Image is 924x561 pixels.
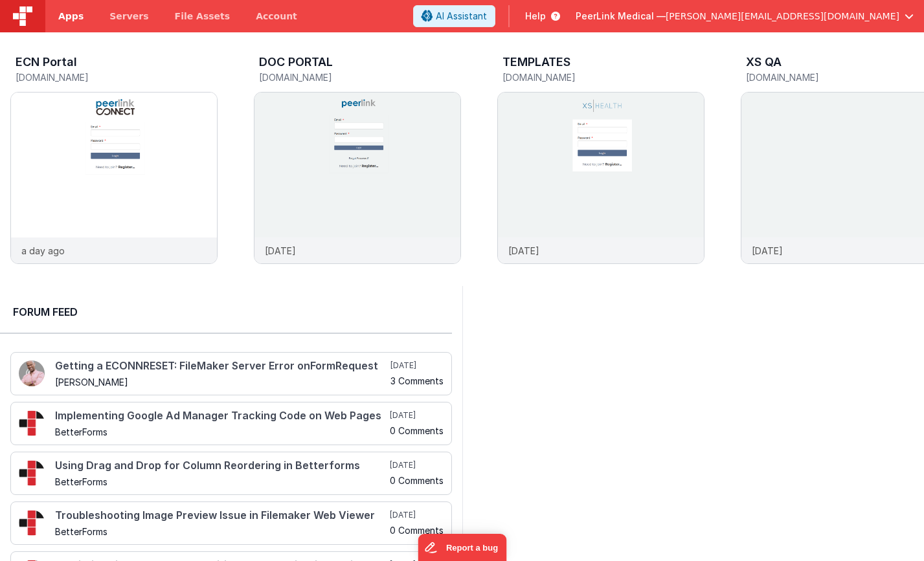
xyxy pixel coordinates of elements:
h4: Using Drag and Drop for Column Reordering in Betterforms [55,460,387,472]
iframe: Marker.io feedback button [418,534,506,561]
h5: 3 Comments [390,376,444,386]
h5: [DATE] [390,460,444,470]
h5: [DOMAIN_NAME] [259,72,461,82]
span: AI Assistant [436,10,487,23]
h5: [PERSON_NAME] [55,377,388,387]
span: Apps [58,10,84,23]
h5: [DATE] [390,360,444,371]
h5: BetterForms [55,427,387,437]
h5: BetterForms [55,477,387,487]
h3: ECN Portal [16,56,77,69]
span: Help [525,10,546,23]
img: 411_2.png [19,360,45,386]
h5: 0 Comments [390,426,444,435]
h5: [DATE] [390,510,444,520]
a: Getting a ECONNRESET: FileMaker Server Error onFormRequest [PERSON_NAME] [DATE] 3 Comments [10,352,452,395]
p: [DATE] [265,244,296,258]
span: File Assets [175,10,231,23]
img: 295_2.png [19,410,45,436]
h2: Forum Feed [13,304,439,320]
h5: 0 Comments [390,525,444,535]
span: [PERSON_NAME][EMAIL_ADDRESS][DOMAIN_NAME] [666,10,899,23]
h4: Getting a ECONNRESET: FileMaker Server Error onFormRequest [55,360,388,372]
p: [DATE] [508,244,539,258]
h3: XS QA [746,56,782,69]
h5: [DATE] [390,410,444,421]
img: 295_2.png [19,510,45,536]
p: [DATE] [752,244,783,258]
h5: BetterForms [55,527,387,536]
a: Implementing Google Ad Manager Tracking Code on Web Pages BetterForms [DATE] 0 Comments [10,402,452,445]
img: 295_2.png [19,460,45,486]
span: PeerLink Medical — [576,10,666,23]
h4: Implementing Google Ad Manager Tracking Code on Web Pages [55,410,387,422]
span: Servers [109,10,148,23]
h5: [DOMAIN_NAME] [16,72,218,82]
h5: [DOMAIN_NAME] [502,72,704,82]
button: AI Assistant [413,5,495,27]
a: Troubleshooting Image Preview Issue in Filemaker Web Viewer BetterForms [DATE] 0 Comments [10,501,452,545]
button: PeerLink Medical — [PERSON_NAME][EMAIL_ADDRESS][DOMAIN_NAME] [576,10,914,23]
a: Using Drag and Drop for Column Reordering in Betterforms BetterForms [DATE] 0 Comments [10,452,452,495]
h4: Troubleshooting Image Preview Issue in Filemaker Web Viewer [55,510,387,522]
h3: TEMPLATES [502,56,570,69]
h3: DOC PORTAL [259,56,333,69]
h5: 0 Comments [390,476,444,485]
